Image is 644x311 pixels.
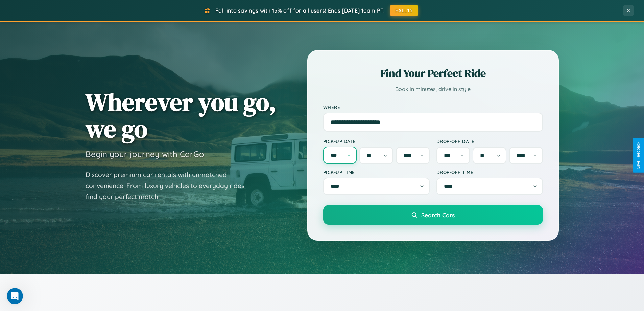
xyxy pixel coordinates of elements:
[323,84,543,94] p: Book in minutes, drive in style
[436,138,543,144] label: Drop-off Date
[390,5,418,16] button: FALL15
[215,7,385,14] span: Fall into savings with 15% off for all users! Ends [DATE] 10am PT.
[421,211,455,219] span: Search Cars
[636,142,641,169] div: Give Feedback
[323,205,543,225] button: Search Cars
[323,138,430,144] label: Pick-up Date
[436,169,543,175] label: Drop-off Time
[323,66,543,81] h2: Find Your Perfect Ride
[86,149,204,159] h3: Begin your journey with CarGo
[7,288,23,304] iframe: Intercom live chat
[323,169,430,175] label: Pick-up Time
[86,89,276,142] h1: Wherever you go, we go
[323,104,543,110] label: Where
[86,169,255,202] p: Discover premium car rentals with unmatched convenience. From luxury vehicles to everyday rides, ...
